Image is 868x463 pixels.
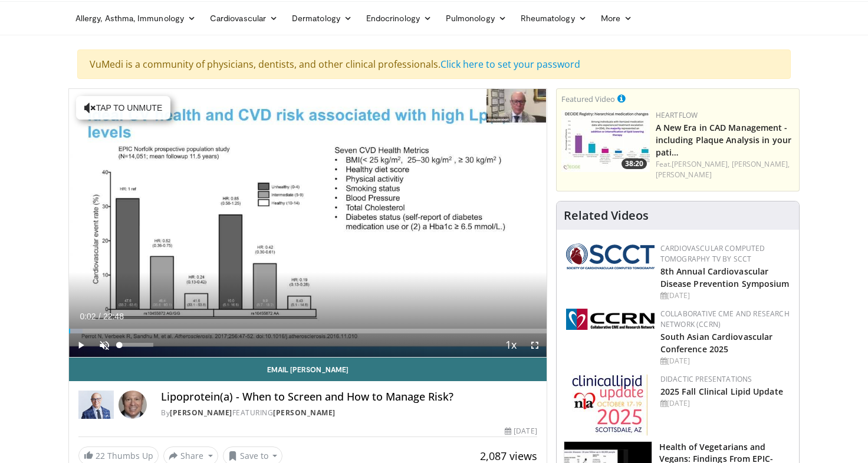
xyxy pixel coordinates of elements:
a: Cardiovascular Computed Tomography TV by SCCT [660,243,765,264]
div: Feat. [656,159,794,180]
h4: Related Videos [564,209,649,223]
a: Cardiovascular [203,6,285,30]
h4: Lipoprotein(a) - When to Screen and How to Manage Risk? [161,391,537,404]
div: By FEATURING [161,408,537,418]
button: Play [69,333,93,357]
a: South Asian Cardiovascular Conference 2025 [660,331,773,355]
a: [PERSON_NAME], [672,159,729,169]
a: Collaborative CME and Research Network (CCRN) [660,309,790,329]
span: 0:02 [80,312,96,321]
span: 22 [96,450,105,461]
small: Featured Video [561,94,615,104]
span: 22:48 [103,312,124,321]
a: [PERSON_NAME] [656,170,712,180]
img: Avatar [119,391,147,419]
div: [DATE] [505,426,537,436]
a: Email [PERSON_NAME] [69,358,547,381]
a: Heartflow [656,110,698,120]
a: Pulmonology [439,6,514,30]
a: Click here to set your password [440,58,580,71]
div: [DATE] [660,398,790,409]
img: Dr. Robert S. Rosenson [78,391,114,419]
img: 51a70120-4f25-49cc-93a4-67582377e75f.png.150x105_q85_autocrop_double_scale_upscale_version-0.2.png [566,243,655,269]
a: 8th Annual Cardiovascular Disease Prevention Symposium [660,266,790,289]
button: Tap to unmute [76,96,170,120]
div: [DATE] [660,290,790,301]
div: Progress Bar [69,329,547,333]
video-js: Video Player [69,89,547,358]
a: [PERSON_NAME], [732,159,790,169]
button: Playback Rate [499,333,523,357]
div: Didactic Presentations [660,374,790,385]
button: Fullscreen [523,333,547,357]
a: 2025 Fall Clinical Lipid Update [660,386,783,397]
a: [PERSON_NAME] [273,408,336,418]
img: d65bce67-f81a-47c5-b47d-7b8806b59ca8.jpg.150x105_q85_autocrop_double_scale_upscale_version-0.2.jpg [572,374,648,436]
a: 38:20 [561,110,650,172]
img: a04ee3ba-8487-4636-b0fb-5e8d268f3737.png.150x105_q85_autocrop_double_scale_upscale_version-0.2.png [566,309,655,330]
a: Dermatology [285,6,359,30]
div: VuMedi is a community of physicians, dentists, and other clinical professionals. [77,49,791,79]
a: More [594,6,639,30]
span: 2,087 views [480,449,537,463]
a: Endocrinology [359,6,439,30]
a: A New Era in CAD Management - including Plaque Analysis in your pati… [656,122,791,158]
a: [PERSON_NAME] [170,408,232,418]
span: / [98,312,101,321]
div: Volume Level [119,343,153,347]
a: Rheumatology [514,6,594,30]
img: 738d0e2d-290f-4d89-8861-908fb8b721dc.150x105_q85_crop-smart_upscale.jpg [561,110,650,172]
div: [DATE] [660,356,790,366]
a: Allergy, Asthma, Immunology [68,6,203,30]
span: 38:20 [622,158,647,169]
button: Unmute [93,333,116,357]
